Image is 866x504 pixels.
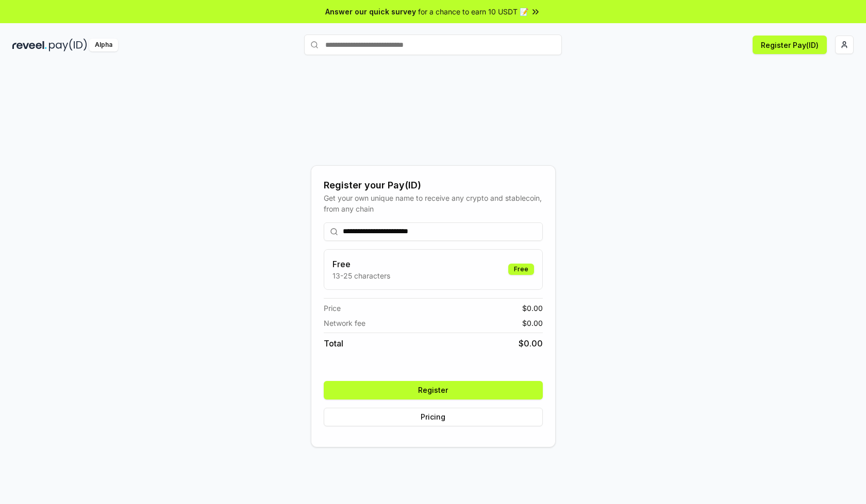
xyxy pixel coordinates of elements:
img: reveel_dark [12,39,47,51]
button: Register Pay(ID) [753,36,827,54]
button: Register [324,381,543,399]
div: Free [508,264,534,275]
span: Answer our quick survey [325,6,416,17]
span: $ 0.00 [522,318,543,328]
span: for a chance to earn 10 USDT 📝 [418,6,528,17]
span: Network fee [324,318,365,328]
span: $ 0.00 [522,303,543,314]
span: Price [324,303,341,314]
span: $ 0.00 [519,337,543,350]
img: pay_id [49,39,87,51]
button: Pricing [324,408,543,426]
p: 13-25 characters [332,270,390,281]
div: Alpha [89,39,118,51]
div: Get your own unique name to receive any crypto and stablecoin, from any chain [324,193,543,214]
span: Total [324,337,343,350]
h3: Free [332,258,390,270]
div: Register your Pay(ID) [324,178,543,193]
